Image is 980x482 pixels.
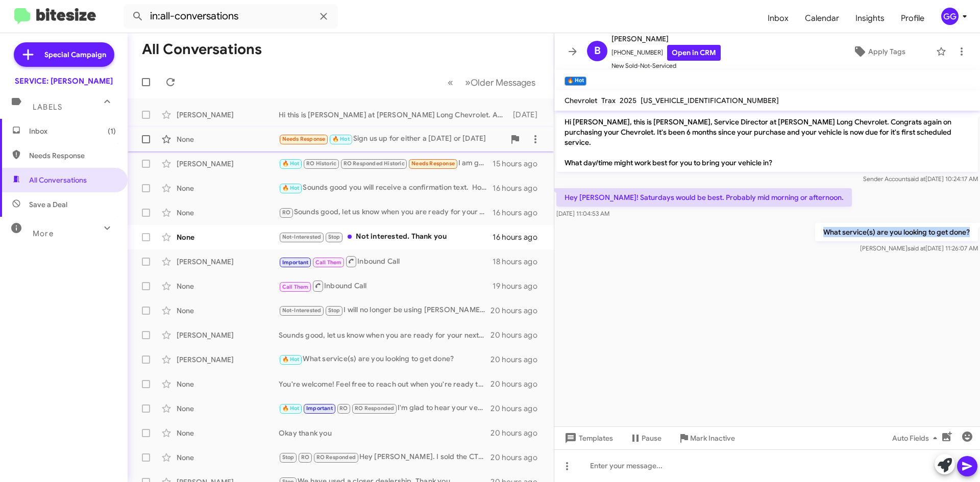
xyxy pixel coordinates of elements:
span: Important [306,405,333,412]
span: [PERSON_NAME] [611,33,721,45]
div: 20 hours ago [491,330,546,340]
span: More [33,229,54,238]
span: 🔥 Hot [282,356,300,363]
div: 16 hours ago [493,232,546,242]
div: None [177,306,279,316]
a: Special Campaign [14,42,114,67]
div: Not interested. Thank you [279,231,493,243]
span: RO Responded Historic [344,160,405,167]
div: None [177,232,279,242]
span: 🔥 Hot [282,185,300,191]
button: Previous [442,72,459,93]
span: » [465,76,471,89]
a: Insights [847,4,893,33]
span: All Conversations [29,175,87,185]
button: Apply Tags [826,42,931,61]
span: Special Campaign [44,49,106,60]
span: said at [908,175,925,183]
span: 2025 [620,96,636,105]
div: Hi this is [PERSON_NAME] at [PERSON_NAME] Long Chevrolet. Are you still driving your Chevrolet? O... [279,110,508,120]
span: Needs Response [29,150,116,161]
div: I am good to go. Thank you [279,158,493,169]
span: Chevrolet [565,96,597,105]
div: [PERSON_NAME] [177,257,279,267]
p: Hey [PERSON_NAME]! Saturdays would be best. Probably mid morning or afternoon. [556,188,852,207]
span: said at [908,244,925,252]
span: Not-Interested [282,234,322,240]
span: New Sold-Not-Serviced [611,61,721,71]
div: Sounds good you will receive a confirmation text. Hope you have a good day [279,182,493,194]
span: 🔥 Hot [332,136,350,142]
span: Trax [601,96,616,105]
div: 16 hours ago [493,208,546,218]
span: RO Responded [316,454,356,461]
span: [PHONE_NUMBER] [611,45,721,61]
div: 20 hours ago [491,452,546,463]
div: Sign us up for either a [DATE] or [DATE] [279,133,505,145]
div: 20 hours ago [491,354,546,365]
div: [PERSON_NAME] [177,330,279,340]
span: Stop [328,234,340,240]
div: I will no longer be using [PERSON_NAME]'s for my car repairs. [279,305,491,316]
a: Calendar [797,4,847,33]
div: 19 hours ago [493,281,546,291]
div: I'm glad to hear your vehicle is working well again! If you need to schedule your next maintenanc... [279,402,491,414]
span: 🔥 Hot [282,160,300,167]
div: 20 hours ago [491,428,546,438]
span: RO [339,405,348,412]
nav: Page navigation example [442,72,542,93]
div: [DATE] [508,110,546,120]
button: Templates [554,429,621,447]
div: Inbound Call [279,280,493,292]
span: « [448,76,453,89]
input: Search [124,4,338,29]
div: None [177,281,279,291]
a: Profile [893,4,933,33]
span: Needs Response [282,136,326,142]
div: 16 hours ago [493,183,546,193]
span: Apply Tags [868,42,905,61]
div: Okay thank you [279,428,491,438]
span: Call Them [315,259,342,266]
button: Next [459,72,542,93]
span: [PERSON_NAME] [DATE] 11:26:07 AM [860,244,978,252]
p: Hi [PERSON_NAME], this is [PERSON_NAME], Service Director at [PERSON_NAME] Long Chevrolet. Congra... [556,113,978,172]
span: Call Them [282,284,309,290]
span: Stop [282,454,295,461]
span: Important [282,259,309,266]
span: (1) [108,126,116,136]
div: None [177,183,279,193]
div: None [177,403,279,414]
span: Mark Inactive [690,429,735,447]
div: Inbound Call [279,255,493,268]
span: Auto Fields [892,429,941,447]
div: You're welcome! Feel free to reach out when you're ready to schedule your service(s). I'm here to... [279,379,491,389]
span: [US_VEHICLE_IDENTIFICATION_NUMBER] [641,96,779,105]
div: 15 hours ago [493,159,546,169]
div: 20 hours ago [491,403,546,414]
div: 18 hours ago [493,257,546,267]
small: 🔥 Hot [565,77,586,86]
span: Inbox [29,126,116,136]
div: None [177,379,279,389]
div: GG [941,8,959,25]
span: Labels [33,103,62,112]
div: None [177,428,279,438]
span: RO Historic [306,160,336,167]
span: 🔥 Hot [282,405,300,412]
a: Inbox [759,4,797,33]
span: Save a Deal [29,199,67,210]
div: [PERSON_NAME] [177,110,279,120]
div: [PERSON_NAME] [177,354,279,365]
button: Pause [621,429,670,447]
span: B [594,43,601,59]
div: None [177,452,279,463]
div: Sounds good, let us know when you are ready for your next service(s) and we will be happy to help! [279,207,493,218]
button: GG [933,8,969,25]
span: Sender Account [DATE] 10:24:17 AM [863,175,978,183]
div: [PERSON_NAME] [177,159,279,169]
div: None [177,208,279,218]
